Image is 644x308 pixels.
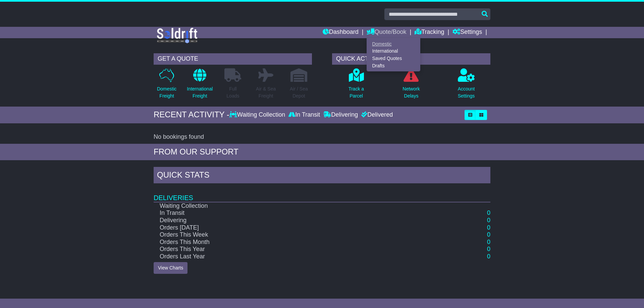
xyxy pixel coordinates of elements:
a: Tracking [415,27,444,38]
div: No bookings found [154,133,490,141]
div: RECENT ACTIVITY - [154,110,229,120]
div: Waiting Collection [229,111,287,119]
p: Air & Sea Freight [256,85,276,100]
a: AccountSettings [458,68,475,103]
p: Network Delays [402,85,420,100]
div: GET A QUOTE [154,53,312,65]
a: 0 [487,246,490,252]
a: Domestic [367,40,420,48]
p: International Freight [187,85,213,100]
a: Quote/Book [367,27,406,38]
a: InternationalFreight [186,68,213,103]
div: In Transit [287,111,322,119]
a: DomesticFreight [157,68,177,103]
div: QUICK ACTIONS [332,53,490,65]
a: Dashboard [323,27,359,38]
td: Orders This Week [154,231,442,239]
a: 0 [487,239,490,245]
p: Account Settings [458,85,475,100]
td: Deliveries [154,185,490,202]
a: 0 [487,253,490,260]
td: Orders [DATE] [154,224,442,232]
a: Drafts [367,62,420,69]
td: Orders Last Year [154,253,442,260]
td: Delivering [154,217,442,224]
p: Air / Sea Depot [290,85,308,100]
a: 0 [487,217,490,224]
a: NetworkDelays [402,68,420,103]
p: Full Loads [224,85,241,100]
td: Waiting Collection [154,202,442,210]
p: Track a Parcel [348,85,364,100]
div: Delivering [322,111,360,119]
a: International [367,48,420,55]
div: Delivered [360,111,393,119]
p: Domestic Freight [157,85,176,100]
td: In Transit [154,209,442,217]
a: Settings [452,27,482,38]
a: Track aParcel [348,68,364,103]
a: Saved Quotes [367,55,420,62]
div: Quote/Book [367,38,420,71]
div: FROM OUR SUPPORT [154,147,490,157]
td: Orders This Year [154,246,442,253]
a: 0 [487,209,490,216]
td: Orders This Month [154,239,442,246]
a: 0 [487,231,490,238]
div: Quick Stats [154,167,490,185]
a: 0 [487,224,490,231]
a: View Charts [154,262,187,274]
